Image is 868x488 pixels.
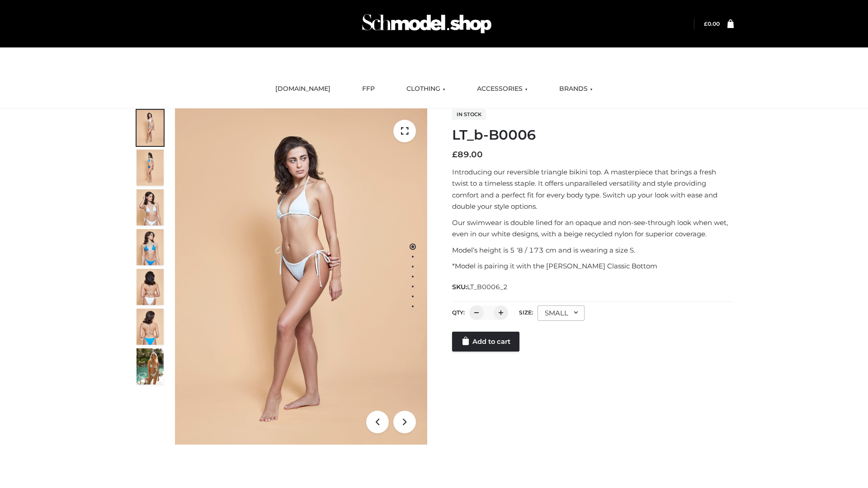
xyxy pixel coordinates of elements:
[137,189,164,225] img: ArielClassicBikiniTop_CloudNine_AzureSky_OW114ECO_3-scaled.jpg
[452,150,458,160] span: £
[452,282,509,292] span: SKU:
[704,20,720,27] bdi: 0.00
[452,150,483,160] bdi: 89.00
[137,309,164,345] img: ArielClassicBikiniTop_CloudNine_AzureSky_OW114ECO_8-scaled.jpg
[452,260,734,272] p: *Model is pairing it with the [PERSON_NAME] Classic Bottom
[400,79,452,99] a: CLOTHING
[467,283,508,291] span: LT_B0006_2
[269,79,337,99] a: [DOMAIN_NAME]
[452,244,734,256] p: Model’s height is 5 ‘8 / 173 cm and is wearing a size S.
[175,108,427,445] img: LT_b-B0006
[452,166,734,212] p: Introducing our reversible triangle bikini top. A masterpiece that brings a fresh twist to a time...
[704,20,708,27] span: £
[452,217,734,240] p: Our swimwear is double lined for an opaque and non-see-through look when wet, even in our white d...
[452,109,486,120] span: In stock
[137,229,164,265] img: ArielClassicBikiniTop_CloudNine_AzureSky_OW114ECO_4-scaled.jpg
[519,309,533,316] label: Size:
[137,348,164,385] img: Arieltop_CloudNine_AzureSky2.jpg
[452,127,734,143] h1: LT_b-B0006
[137,269,164,305] img: ArielClassicBikiniTop_CloudNine_AzureSky_OW114ECO_7-scaled.jpg
[359,6,495,42] img: Schmodel Admin 964
[137,110,164,146] img: ArielClassicBikiniTop_CloudNine_AzureSky_OW114ECO_1-scaled.jpg
[552,79,599,99] a: BRANDS
[538,305,585,321] div: SMALL
[470,79,534,99] a: ACCESSORIES
[137,150,164,186] img: ArielClassicBikiniTop_CloudNine_AzureSky_OW114ECO_2-scaled.jpg
[355,79,382,99] a: FFP
[452,332,519,352] a: Add to cart
[704,20,720,27] a: £0.00
[452,309,465,316] label: QTY:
